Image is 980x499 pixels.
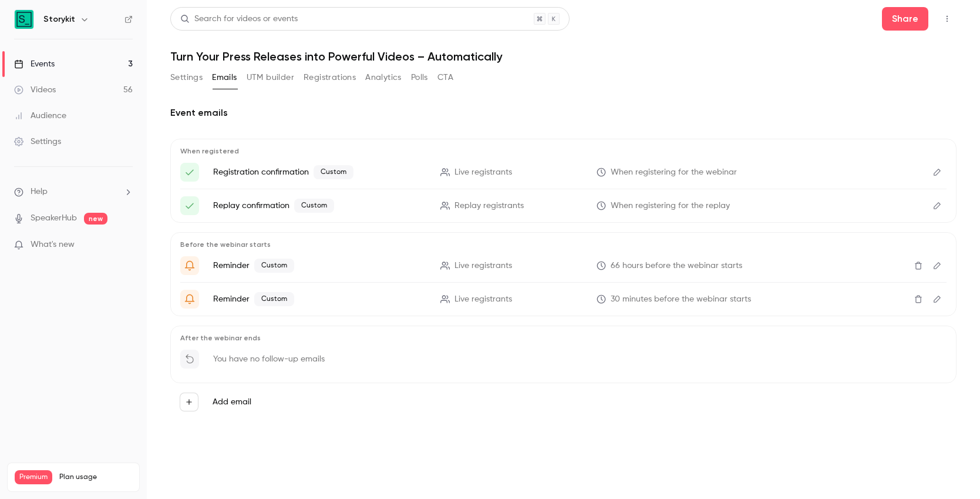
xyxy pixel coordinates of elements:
[170,106,957,120] h2: Event emails
[213,199,426,213] p: Replay confirmation
[14,110,66,122] div: Audience
[180,256,947,275] li: Don't miss the webinar {{ event_name }} on Monday!
[411,68,428,87] button: Polls
[31,186,48,198] span: Help
[928,163,947,182] button: Edit
[454,166,512,179] span: Live registrants
[212,68,237,87] button: Emails
[180,163,947,182] li: Here's your access link to {{ event_name }}!
[928,290,947,309] button: Edit
[254,259,294,273] span: Custom
[365,68,402,87] button: Analytics
[84,213,107,225] span: new
[928,196,947,215] button: Edit
[882,7,928,31] button: Share
[15,470,52,484] span: Premium
[454,293,512,306] span: Live registrants
[14,84,56,96] div: Videos
[909,256,928,275] button: Delete
[119,240,133,250] iframe: Noticeable Trigger
[180,13,298,25] div: Search for videos or events
[180,290,947,309] li: {{ event_name }} is about to go live
[213,396,251,408] label: Add email
[59,473,132,482] span: Plan usage
[611,293,751,306] span: 30 minutes before the webinar starts
[314,165,353,179] span: Custom
[247,68,294,87] button: UTM builder
[213,353,325,365] p: You have no follow-up emails
[454,260,512,272] span: Live registrants
[180,333,947,343] p: After the webinar ends
[611,166,737,179] span: When registering for the webinar
[14,186,133,198] li: help-dropdown-opener
[170,49,957,63] h1: Turn Your Press Releases into Powerful Videos – Automatically
[180,146,947,156] p: When registered
[304,68,356,87] button: Registrations
[213,259,426,273] p: Reminder
[254,292,294,306] span: Custom
[31,212,77,225] a: SpeakerHub
[180,240,947,249] p: Before the webinar starts
[170,68,203,87] button: Settings
[294,199,334,213] span: Custom
[454,200,524,212] span: Replay registrants
[909,290,928,309] button: Delete
[213,292,426,306] p: Reminder
[43,14,75,25] h6: Storykit
[928,256,947,275] button: Edit
[14,58,55,70] div: Events
[611,200,730,212] span: When registering for the replay
[611,260,742,272] span: 66 hours before the webinar starts
[14,136,61,148] div: Settings
[180,196,947,215] li: Here's your access link to {{ event_name }}!
[31,239,75,251] span: What's new
[213,165,426,179] p: Registration confirmation
[437,68,453,87] button: CTA
[15,10,33,29] img: Storykit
